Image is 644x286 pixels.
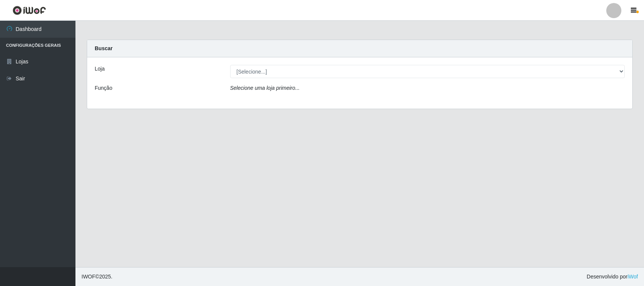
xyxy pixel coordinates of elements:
[230,85,300,91] i: Selecione uma loja primeiro...
[95,65,105,73] label: Loja
[81,273,112,281] span: © 2025 .
[587,273,638,281] span: Desenvolvido por
[95,45,112,51] strong: Buscar
[12,6,46,15] img: CoreUI Logo
[627,274,638,280] a: iWof
[95,84,112,92] label: Função
[81,274,95,280] span: IWOF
